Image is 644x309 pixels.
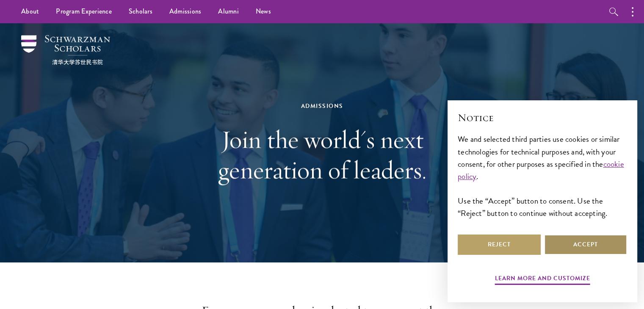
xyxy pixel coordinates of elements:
button: Learn more and customize [495,273,590,286]
h2: Notice [458,110,627,125]
button: Reject [458,235,541,255]
h1: Join the world's next generation of leaders. [176,124,468,185]
img: Schwarzman Scholars [21,35,110,65]
a: cookie policy [458,158,624,182]
div: We and selected third parties use cookies or similar technologies for technical purposes and, wit... [458,133,627,219]
div: Admissions [176,101,468,111]
button: Accept [544,235,627,255]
